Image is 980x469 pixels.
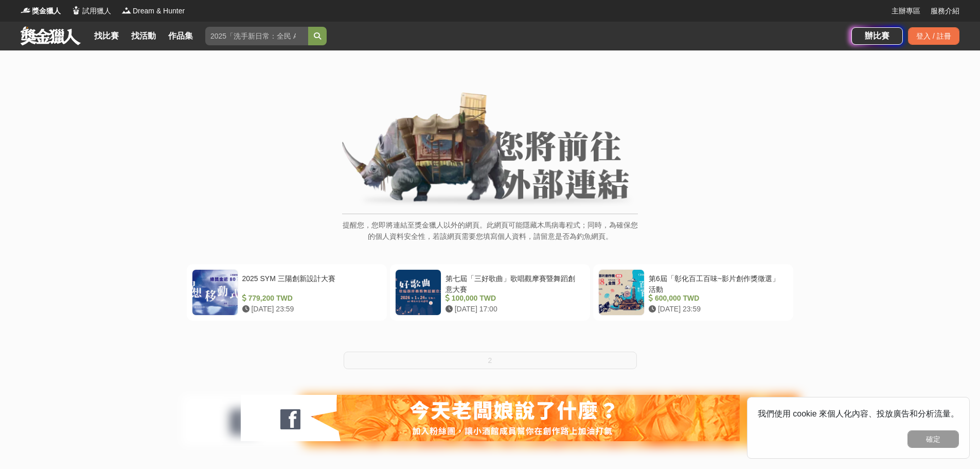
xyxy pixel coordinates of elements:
span: Dream & Hunter [133,6,185,16]
span: 獎金獵人 [32,6,61,16]
button: 2 [344,352,637,369]
span: 我們使用 cookie 來個人化內容、投放廣告和分析流量。 [758,409,959,418]
div: [DATE] 17:00 [446,304,581,315]
a: 主辦專區 [892,6,920,16]
p: 提醒您，您即將連結至獎金獵人以外的網頁。此網頁可能隱藏木馬病毒程式；同時，為確保您的個人資料安全性，若該網頁需要您填寫個人資料，請留意是否為釣魚網頁。 [342,219,638,253]
div: 登入 / 註冊 [908,27,959,45]
a: 找比賽 [90,29,123,43]
img: Logo [121,5,132,15]
img: Logo [71,5,81,15]
a: 作品集 [164,29,197,43]
a: 找活動 [127,29,160,43]
img: External Link Banner [342,92,638,209]
input: 2025「洗手新日常：全民 ALL IN」洗手歌全台徵選 [205,27,308,45]
a: 服務介紹 [931,6,959,16]
a: 第6屆「彰化百工百味~影片創作獎徵選」活動 600,000 TWD [DATE] 23:59 [593,264,793,321]
div: 100,000 TWD [446,293,581,304]
a: Logo獎金獵人 [21,6,61,16]
div: 600,000 TWD [649,293,784,304]
a: 辦比賽 [851,27,903,45]
a: Logo試用獵人 [71,6,111,16]
div: 第6屆「彰化百工百味~影片創作獎徵選」活動 [649,273,784,293]
div: [DATE] 23:59 [242,304,378,315]
button: 確定 [907,430,959,448]
img: 127fc932-0e2d-47dc-a7d9-3a4a18f96856.jpg [241,395,740,441]
a: LogoDream & Hunter [121,6,185,16]
div: 2025 SYM 三陽創新設計大賽 [242,273,378,293]
div: [DATE] 23:59 [649,304,784,315]
img: Logo [21,5,31,15]
a: 2025 SYM 三陽創新設計大賽 779,200 TWD [DATE] 23:59 [187,264,387,321]
div: 第七屆「三好歌曲」歌唱觀摩賽暨舞蹈創意大賽 [446,273,581,293]
span: 試用獵人 [82,6,111,16]
div: 779,200 TWD [242,293,378,304]
a: 第七屆「三好歌曲」歌唱觀摩賽暨舞蹈創意大賽 100,000 TWD [DATE] 17:00 [390,264,590,321]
